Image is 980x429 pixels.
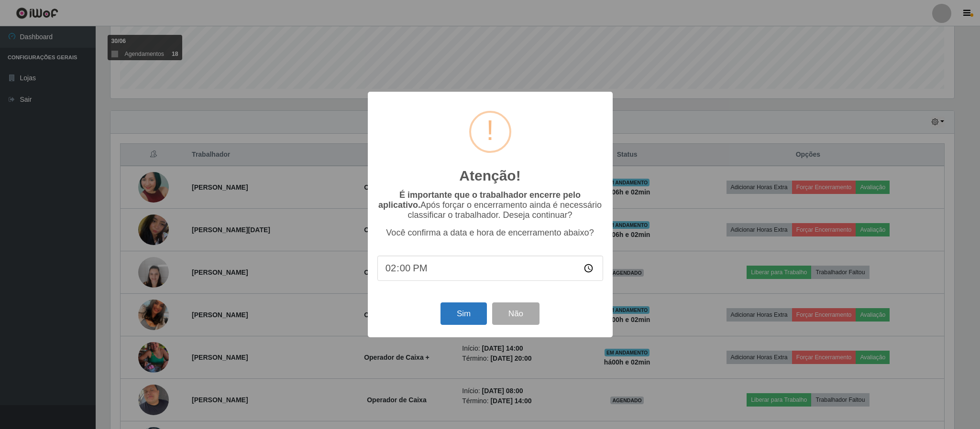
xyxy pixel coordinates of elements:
[377,228,603,238] p: Você confirma a data e hora de encerramento abaixo?
[492,302,540,325] button: Não
[440,302,487,325] button: Sim
[378,190,581,210] b: É importante que o trabalhador encerre pelo aplicativo.
[377,190,603,220] p: Após forçar o encerramento ainda é necessário classificar o trabalhador. Deseja continuar?
[459,167,520,184] h2: Atenção!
